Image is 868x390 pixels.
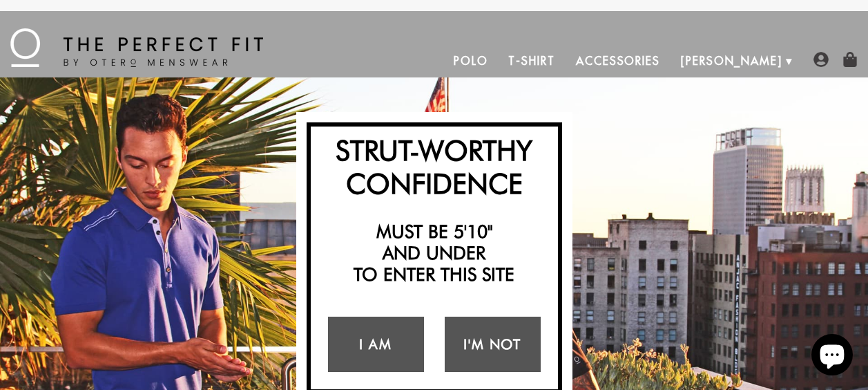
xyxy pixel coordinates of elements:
[328,317,424,372] a: I Am
[318,133,551,200] h2: Strut-Worthy Confidence
[807,334,857,379] inbox-online-store-chat: Shopify online store chat
[566,44,671,77] a: Accessories
[842,52,858,67] img: shopping-bag-icon.png
[10,28,263,67] img: The Perfect Fit - by Otero Menswear - Logo
[445,317,541,372] a: I'm Not
[318,221,551,286] h2: Must be 5'10" and under to enter this site
[813,52,829,67] img: user-account-icon.png
[671,44,793,77] a: [PERSON_NAME]
[443,44,499,77] a: Polo
[498,44,565,77] a: T-Shirt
